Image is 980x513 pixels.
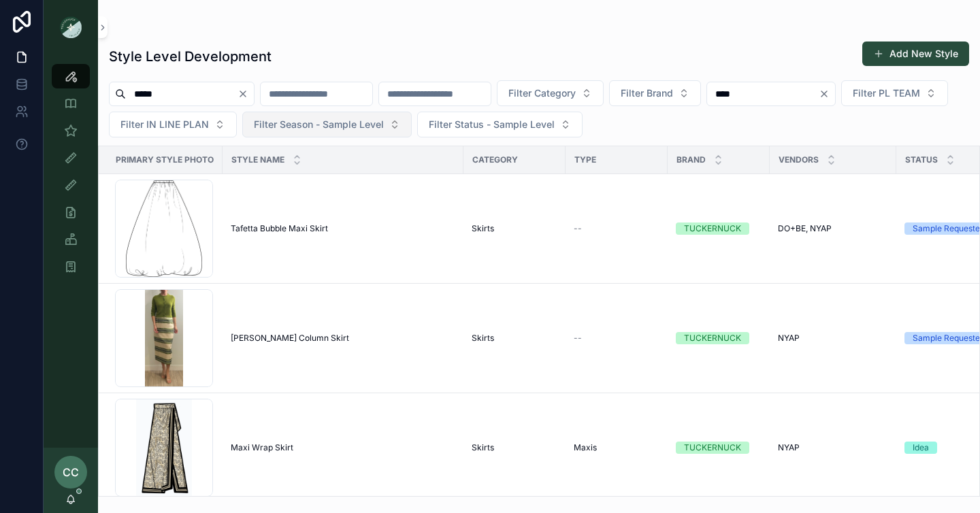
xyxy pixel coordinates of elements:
button: Add New Style [862,42,969,66]
a: DO+BE, NYAP [778,223,888,234]
span: Tafetta Bubble Maxi Skirt [231,223,328,234]
a: -- [574,333,659,344]
button: Select Button [609,80,701,106]
span: Filter IN LINE PLAN [120,118,209,131]
a: Skirts [472,333,557,344]
button: Select Button [497,80,604,106]
span: Filter Season - Sample Level [254,118,384,131]
span: Filter Brand [621,86,673,100]
a: Tafetta Bubble Maxi Skirt [231,223,455,234]
span: Filter Category [508,86,576,100]
span: Style Name [231,154,284,165]
button: Clear [238,88,254,99]
span: Filter PL TEAM [853,86,920,100]
a: Skirts [472,223,557,234]
span: [PERSON_NAME] Column Skirt [231,333,349,344]
span: CC [63,464,79,480]
a: Maxis [574,442,659,453]
span: Maxi Wrap Skirt [231,442,293,453]
h1: Style Level Development [109,47,272,66]
span: Status [905,154,938,165]
span: Filter Status - Sample Level [429,118,555,131]
div: Idea [913,442,929,454]
span: NYAP [778,442,800,453]
div: scrollable content [44,54,98,297]
a: TUCKERNUCK [676,222,762,235]
span: Skirts [472,223,494,234]
button: Select Button [841,80,948,106]
a: TUCKERNUCK [676,332,762,344]
span: Type [574,154,596,165]
button: Clear [819,88,835,99]
span: DO+BE, NYAP [778,223,832,234]
button: Select Button [109,112,237,137]
a: NYAP [778,333,888,344]
img: App logo [60,16,82,38]
a: Maxi Wrap Skirt [231,442,455,453]
div: TUCKERNUCK [684,332,741,344]
span: -- [574,223,582,234]
span: Category [472,154,518,165]
a: Skirts [472,442,557,453]
span: Skirts [472,442,494,453]
span: NYAP [778,333,800,344]
span: Maxis [574,442,597,453]
a: NYAP [778,442,888,453]
span: Brand [676,154,706,165]
button: Select Button [242,112,412,137]
div: TUCKERNUCK [684,442,741,454]
a: TUCKERNUCK [676,442,762,454]
span: Skirts [472,333,494,344]
span: -- [574,333,582,344]
span: Primary Style Photo [116,154,214,165]
span: Vendors [779,154,819,165]
a: -- [574,223,659,234]
div: TUCKERNUCK [684,222,741,235]
button: Select Button [417,112,583,137]
a: [PERSON_NAME] Column Skirt [231,333,455,344]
